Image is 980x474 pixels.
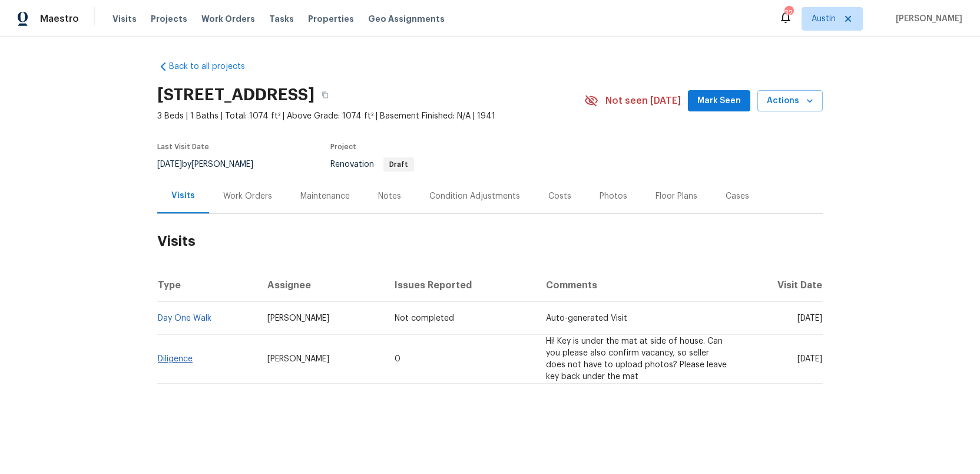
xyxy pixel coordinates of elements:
span: Project [330,143,356,150]
span: Draft [385,161,413,168]
div: Cases [726,190,749,202]
span: [PERSON_NAME] [267,355,329,363]
div: Work Orders [223,190,272,202]
span: Maestro [40,13,79,25]
span: [DATE] [797,314,822,322]
span: Mark Seen [697,94,741,108]
th: Comments [537,269,736,302]
div: 32 [784,7,793,19]
a: Diligence [158,355,193,363]
div: Costs [548,190,571,202]
div: Floor Plans [655,190,697,202]
span: Hi! Key is under the mat at side of house. Can you please also confirm vacancy, so seller does no... [546,337,727,381]
span: 0 [395,355,400,363]
th: Issues Reported [385,269,537,302]
span: Renovation [330,160,414,169]
h2: [STREET_ADDRESS] [157,89,314,101]
button: Mark Seen [688,90,750,112]
span: Properties [308,13,354,25]
span: Not completed [395,314,454,322]
th: Visit Date [736,269,823,302]
div: Photos [600,190,627,202]
span: Visits [112,13,137,25]
div: Notes [378,190,401,202]
button: Actions [757,90,823,112]
div: Maintenance [300,190,350,202]
th: Type [157,269,258,302]
span: [DATE] [797,355,822,363]
span: [DATE] [157,160,182,169]
div: Visits [171,190,195,202]
span: Tasks [269,15,294,23]
span: Projects [151,13,187,25]
span: [PERSON_NAME] [267,314,329,322]
button: Copy Address [314,84,336,106]
span: Auto-generated Visit [546,314,627,322]
div: by [PERSON_NAME] [157,157,267,172]
span: Not seen [DATE] [605,95,681,107]
span: Geo Assignments [368,13,445,25]
h2: Visits [157,214,823,269]
th: Assignee [258,269,385,302]
span: Austin [812,13,836,25]
span: Last Visit Date [157,143,209,150]
span: Actions [767,94,813,108]
div: Condition Adjustments [429,190,520,202]
a: Back to all projects [157,61,270,73]
a: Day One Walk [158,314,211,322]
span: Work Orders [201,13,255,25]
span: 3 Beds | 1 Baths | Total: 1074 ft² | Above Grade: 1074 ft² | Basement Finished: N/A | 1941 [157,110,584,122]
span: [PERSON_NAME] [891,13,962,25]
